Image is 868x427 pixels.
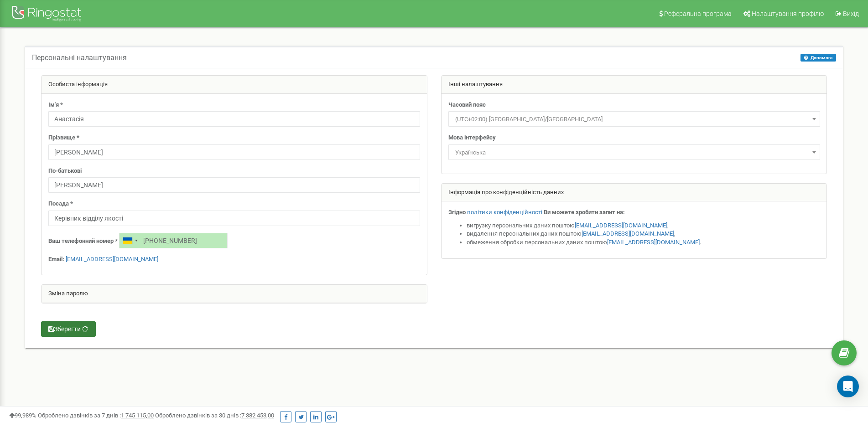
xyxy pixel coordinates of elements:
div: Open Intercom Messenger [837,376,859,397]
strong: Ви можете зробити запит на: [544,209,625,216]
input: По-батькові [48,177,420,193]
span: Українська [452,146,817,159]
strong: Email: [48,256,64,262]
u: 1 745 115,00 [121,412,154,419]
label: Ім'я * [48,101,63,109]
label: Посада * [48,200,73,208]
label: По-батькові [48,167,82,175]
h5: Персональні налаштування [32,54,127,62]
label: Прізвище * [48,134,79,142]
button: Допомога [800,54,836,62]
a: [EMAIL_ADDRESS][DOMAIN_NAME] [607,239,700,246]
div: Особиста інформація [42,76,427,94]
span: (UTC+02:00) Europe/Paris [452,113,817,126]
span: Вихід [843,10,859,17]
span: Українська [448,144,820,160]
span: (UTC+02:00) Europe/Paris [448,111,820,127]
a: політики конфіденційності [467,209,542,216]
div: Інші налаштування [442,76,827,94]
button: Зберегти [41,321,96,337]
input: Посада [48,211,420,226]
span: 99,989% [9,412,36,419]
label: Часовий пояс [448,101,486,109]
span: Оброблено дзвінків за 30 днів : [155,412,274,419]
u: 7 382 453,00 [241,412,274,419]
strong: Згідно [448,209,466,216]
label: Мова інтерфейсу [448,134,496,142]
span: Оброблено дзвінків за 7 днів : [38,412,154,419]
a: [EMAIL_ADDRESS][DOMAIN_NAME] [582,230,674,237]
div: Telephone country code [120,233,140,248]
span: Налаштування профілю [752,10,824,17]
li: вигрузку персональних даних поштою , [467,221,820,230]
input: Прізвище [48,144,420,160]
a: [EMAIL_ADDRESS][DOMAIN_NAME] [66,256,158,262]
span: Реферальна програма [664,10,732,17]
div: Інформація про конфіденційність данних [442,184,827,202]
input: +1-800-555-55-55 [119,233,228,248]
label: Ваш телефонний номер * [48,237,118,246]
div: Зміна паролю [42,285,427,303]
input: Ім'я [48,111,420,127]
li: видалення персональних даних поштою , [467,230,820,238]
a: [EMAIL_ADDRESS][DOMAIN_NAME] [575,222,667,229]
li: обмеження обробки персональних даних поштою . [467,238,820,247]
